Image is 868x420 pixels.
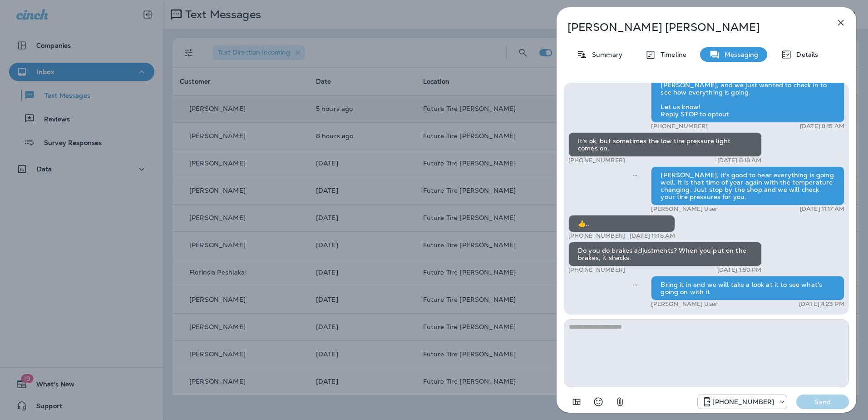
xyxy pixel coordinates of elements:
[799,300,844,308] p: [DATE] 4:23 PM
[568,215,675,232] div: 👍..
[800,205,844,213] p: [DATE] 11:17 AM
[651,123,708,130] p: [PHONE_NUMBER]
[568,132,762,157] div: It's ok, but sometimes the low tire pressure light comes on.
[656,51,686,58] p: Timeline
[568,242,762,266] div: Do you do brakes adjustments? When you put on the brakes, it shacks.
[567,393,586,411] button: Add in a premade template
[651,205,717,213] p: [PERSON_NAME] User
[717,266,762,274] p: [DATE] 1:50 PM
[712,398,774,405] p: [PHONE_NUMBER]
[651,47,844,123] div: Hi [PERSON_NAME], It’s been a couple of months since we serviced your 2015 Chevrolet Traverse at ...
[717,157,762,164] p: [DATE] 8:18 AM
[568,157,625,164] p: [PHONE_NUMBER]
[698,396,787,407] div: +1 (928) 232-1970
[587,51,622,58] p: Summary
[651,300,717,308] p: [PERSON_NAME] User
[792,51,818,58] p: Details
[589,393,607,411] button: Select an emoji
[633,280,637,288] span: Sent
[630,232,675,240] p: [DATE] 11:18 AM
[568,266,625,274] p: [PHONE_NUMBER]
[651,166,844,205] div: [PERSON_NAME], it's good to hear everything is going well. It is that time of year again with the...
[568,232,625,240] p: [PHONE_NUMBER]
[633,170,637,179] span: Sent
[800,123,844,130] p: [DATE] 8:15 AM
[651,276,844,300] div: Bring it in and we will take a look at it to see what's going on with it
[720,51,758,58] p: Messaging
[567,21,815,34] p: [PERSON_NAME] [PERSON_NAME]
